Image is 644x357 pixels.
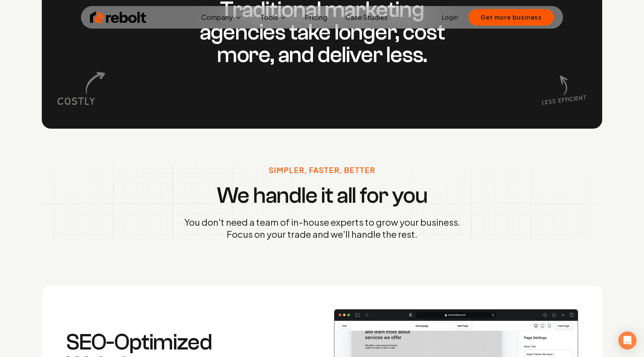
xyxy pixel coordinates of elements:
p: You don't need a team of in-house experts to grow your business. Focus on your trade and we'll ha... [184,216,460,240]
a: Pricing [299,10,333,25]
p: Simpler, Faster, Better [269,165,375,175]
button: Company [195,10,248,25]
h3: We handle it all for you [217,184,427,207]
a: Login [442,13,458,22]
button: Tools [254,10,293,25]
button: Get more business [469,9,554,26]
img: Rebolt Logo [90,10,147,25]
a: Case Studies [339,10,394,25]
div: Open Intercom Messenger [618,331,636,349]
